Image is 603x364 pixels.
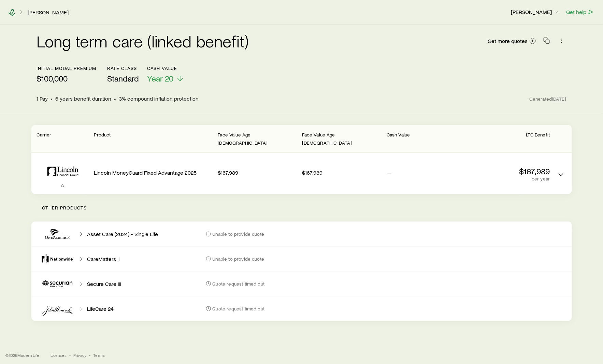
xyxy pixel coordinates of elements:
[51,352,67,358] a: Licenses
[511,8,560,16] button: [PERSON_NAME]
[213,281,265,287] p: Quote request timed out
[69,352,71,358] span: •
[37,33,249,49] h2: Long term care (linked benefit)
[218,132,268,146] span: Face Value Age [DEMOGRAPHIC_DATA]
[5,352,40,358] p: © 2025 Modern Life
[37,182,89,189] p: A
[471,166,550,176] p: $167,989
[93,352,105,358] a: Terms
[147,65,184,71] p: Cash Value
[87,305,114,312] p: LifeCare 24
[488,38,528,44] span: Get more quotes
[56,95,112,102] span: 6 years benefit duration
[529,96,566,102] span: Generated
[107,65,139,84] button: Rate ClassStandard
[552,96,566,102] span: [DATE]
[488,37,536,45] a: Get more quotes
[87,280,121,287] p: Secure Care III
[37,65,96,71] p: initial modal premium
[107,74,139,83] span: Standard
[107,65,139,71] p: Rate Class
[302,169,381,176] p: $167,989
[526,132,550,137] span: LTC Benefit
[387,169,465,176] p: —
[73,352,86,358] a: Privacy
[87,231,158,237] p: Asset Care (2024) - Single Life
[31,125,572,194] div: LTC linked benefit quotes
[31,194,572,221] p: Other products
[213,256,264,262] p: Unable to provide quote
[51,95,53,102] span: •
[147,74,173,83] span: Year 20
[89,352,90,358] span: •
[27,9,69,16] a: [PERSON_NAME]
[37,132,52,137] span: Carrier
[94,169,213,176] p: Lincoln MoneyGuard Fixed Advantage 2025
[87,256,120,262] p: CareMatters II
[511,9,560,15] p: [PERSON_NAME]
[471,176,550,181] p: per year
[119,95,199,102] span: 3% compound inflation protection
[37,95,48,102] span: 1 Pay
[114,95,116,102] span: •
[213,306,265,311] p: Quote request timed out
[387,132,410,137] span: Cash Value
[213,231,264,237] p: Unable to provide quote
[37,74,96,83] p: $100,000
[147,65,184,84] button: Cash ValueYear 20
[218,169,297,176] p: $167,989
[94,132,111,137] span: Product
[302,132,352,146] span: Face Value Age [DEMOGRAPHIC_DATA]
[566,8,595,16] button: Get help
